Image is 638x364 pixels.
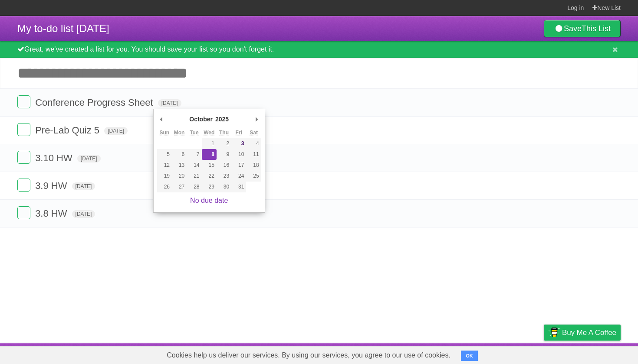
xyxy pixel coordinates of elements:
[566,345,621,362] a: Suggest a feature
[172,160,187,171] button: 13
[202,160,217,171] button: 15
[35,208,69,219] span: 3.8 HW
[17,23,109,34] span: My to-do list [DATE]
[217,160,231,171] button: 16
[35,153,75,163] span: 3.10 HW
[231,182,246,192] button: 31
[217,182,231,192] button: 30
[35,180,69,191] span: 3.9 HW
[17,151,30,164] label: Done
[219,130,229,136] abbr: Thursday
[246,138,261,149] button: 4
[174,130,185,136] abbr: Monday
[202,171,217,182] button: 22
[187,182,201,192] button: 28
[187,149,201,160] button: 7
[544,325,621,341] a: Buy me a coffee
[158,347,459,364] span: Cookies help us deliver our services. By using our services, you agree to our use of cookies.
[202,182,217,192] button: 29
[548,325,560,340] img: Buy me a coffee
[217,171,231,182] button: 23
[160,130,170,136] abbr: Sunday
[231,149,246,160] button: 10
[187,171,201,182] button: 21
[214,113,230,126] div: 2025
[503,345,522,362] a: Terms
[157,149,172,160] button: 5
[231,171,246,182] button: 24
[544,20,621,37] a: SaveThis List
[35,125,102,136] span: Pre-Lab Quiz 5
[202,149,217,160] button: 8
[246,149,261,160] button: 11
[35,97,155,108] span: Conference Progress Sheet
[17,179,30,192] label: Done
[231,160,246,171] button: 17
[246,160,261,171] button: 18
[582,24,611,33] b: This List
[157,171,172,182] button: 19
[457,345,492,362] a: Developers
[104,127,128,135] span: [DATE]
[17,95,30,108] label: Done
[204,130,214,136] abbr: Wednesday
[253,113,261,126] button: Next Month
[158,99,181,107] span: [DATE]
[157,160,172,171] button: 12
[157,113,166,126] button: Previous Month
[250,130,258,136] abbr: Saturday
[72,210,95,218] span: [DATE]
[190,197,228,204] a: No due date
[17,206,30,219] label: Done
[231,138,246,149] button: 3
[533,345,555,362] a: Privacy
[172,182,187,192] button: 27
[172,149,187,160] button: 6
[190,130,198,136] abbr: Tuesday
[172,171,187,182] button: 20
[246,171,261,182] button: 25
[72,182,95,190] span: [DATE]
[17,123,30,136] label: Done
[428,345,447,362] a: About
[187,160,201,171] button: 14
[77,155,101,162] span: [DATE]
[461,351,478,361] button: OK
[562,325,616,340] span: Buy me a coffee
[157,182,172,192] button: 26
[188,113,214,126] div: October
[217,138,231,149] button: 2
[217,149,231,160] button: 9
[236,130,242,136] abbr: Friday
[202,138,217,149] button: 1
